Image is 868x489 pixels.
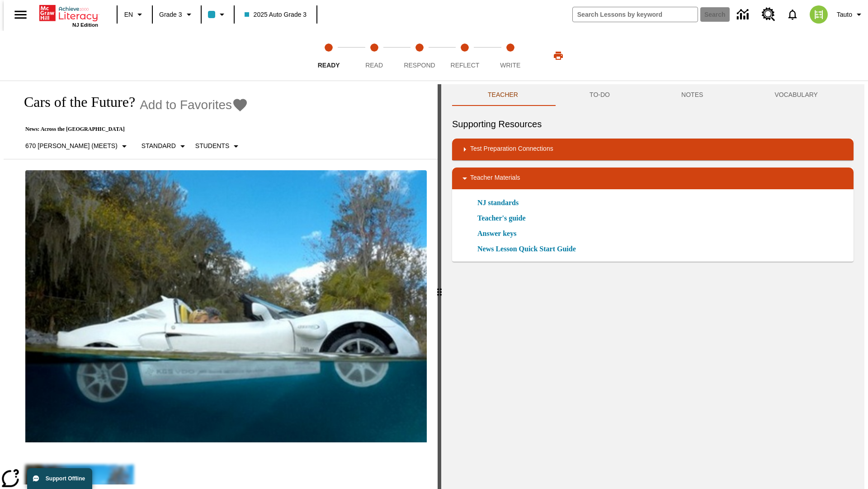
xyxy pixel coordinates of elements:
[441,84,864,489] div: activity
[25,141,118,151] p: 670 [PERSON_NAME] (Meets)
[452,117,854,131] h6: Supporting Resources
[573,7,698,22] input: search field
[245,10,307,19] span: 2025 Auto Grade 3
[477,244,576,254] a: News Lesson Quick Start Guide, Will open in new browser window or tab
[452,139,854,160] div: Test Preparation Connections
[470,144,553,155] p: Test Preparation Connections
[646,84,739,106] button: NOTES
[7,1,34,28] button: Open side menu
[554,84,646,106] button: TO-DO
[477,213,526,224] a: Teacher's guide, Will open in new browser window or tab
[804,3,833,26] button: Select a new avatar
[781,3,804,26] a: Notifications
[477,197,524,208] a: NJ standards
[731,2,756,27] a: Data Center
[393,31,446,81] button: Respond step 3 of 5
[4,84,438,484] div: reading
[22,138,133,154] button: Select Lexile, 670 Lexile (Meets)
[27,468,92,489] button: Support Offline
[544,48,573,64] button: Print
[14,126,248,133] p: News: Across the [GEOGRAPHIC_DATA]
[365,62,383,69] span: Read
[500,62,520,69] span: Write
[484,31,537,81] button: Write step 5 of 5
[72,22,98,28] span: NJ Edition
[739,84,854,106] button: VOCABULARY
[192,138,245,154] button: Select Student
[810,5,828,24] img: avatar image
[140,97,248,113] button: Add to Favorites - Cars of the Future?
[140,98,232,112] span: Add to Favorites
[204,6,231,23] button: Class color is light blue. Change class color
[438,84,441,489] div: Press Enter or Spacebar and then press right and left arrow keys to move the slider
[404,62,435,69] span: Respond
[120,6,149,23] button: Language: EN, Select a language
[348,31,400,81] button: Read step 2 of 5
[452,168,854,189] div: Teacher Materials
[477,228,516,239] a: Answer keys, Will open in new browser window or tab
[302,31,355,81] button: Ready step 1 of 5
[25,170,427,442] img: High-tech automobile treading water.
[14,94,135,110] h1: Cars of the Future?
[195,141,229,151] p: Students
[159,10,182,19] span: Grade 3
[318,62,340,69] span: Ready
[837,10,852,19] span: Tauto
[156,6,198,23] button: Grade: Grade 3, Select a grade
[452,84,854,106] div: Instructional Panel Tabs
[833,6,868,23] button: Profile/Settings
[452,84,554,106] button: Teacher
[46,475,85,482] span: Support Offline
[756,2,781,27] a: Resource Center, Will open in new tab
[451,62,480,69] span: Reflect
[124,10,133,19] span: EN
[39,3,98,28] div: Home
[470,173,520,184] p: Teacher Materials
[138,138,192,154] button: Scaffolds, Standard
[439,31,491,81] button: Reflect step 4 of 5
[142,141,176,151] p: Standard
